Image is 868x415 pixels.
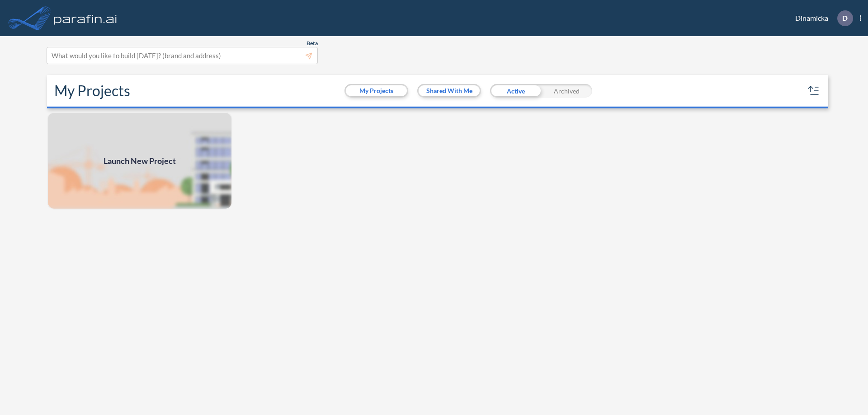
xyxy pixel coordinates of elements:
[807,84,821,98] button: sort
[47,112,232,210] img: add
[54,82,130,99] h2: My Projects
[419,85,480,96] button: Shared With Me
[782,10,861,26] div: Dinamicka
[541,84,592,98] div: Archived
[307,40,318,47] span: Beta
[52,9,119,27] img: logo
[842,14,848,22] p: D
[490,84,541,98] div: Active
[47,112,232,210] a: Launch New Project
[346,85,407,96] button: My Projects
[104,155,176,167] span: Launch New Project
